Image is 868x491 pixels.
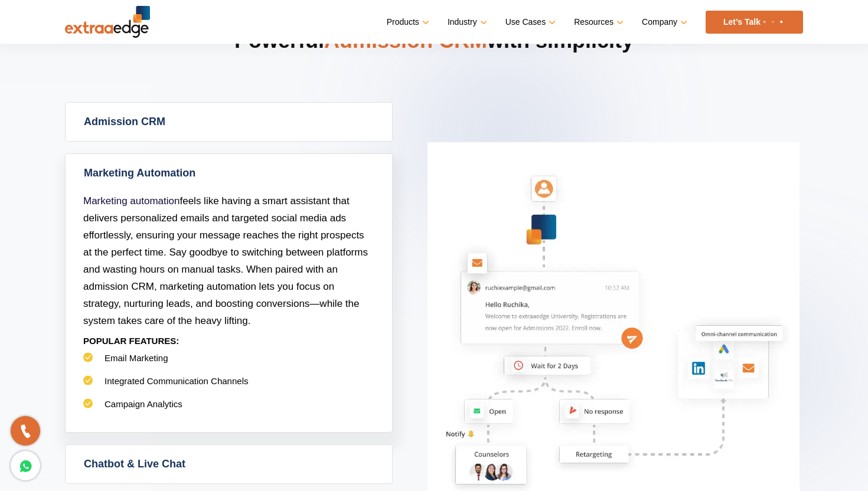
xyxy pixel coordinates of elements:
[66,154,392,192] a: Marketing Automation
[83,195,368,326] span: feels like having a smart assistant that delivers personalized emails and targeted social media a...
[387,14,427,31] a: Products
[706,11,803,34] a: Let’s Talk
[83,398,374,421] li: Campaign Analytics
[83,195,180,207] a: Marketing automation
[83,329,374,352] p: POPULAR FEATURES:
[66,445,392,483] a: Chatbot & Live Chat
[83,352,374,375] li: Email Marketing
[642,14,685,31] a: Company
[65,27,803,102] h2: Powerful with simplicity
[574,14,621,31] a: Resources
[83,375,374,398] li: Integrated Communication Channels
[505,14,553,31] a: Use Cases
[66,103,392,141] a: Admission CRM
[448,14,485,31] a: Industry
